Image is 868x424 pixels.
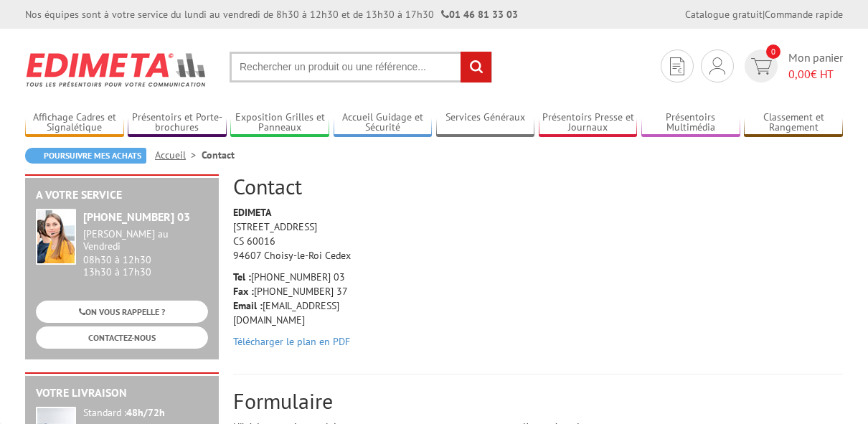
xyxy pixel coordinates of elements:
[25,43,208,96] img: Edimeta
[670,57,684,75] img: devis rapide
[233,285,254,298] strong: Fax :
[741,50,843,83] a: devis rapide 0 Mon panier 0,00€ HT
[233,174,843,198] h2: Contact
[765,8,843,21] a: Commande rapide
[36,189,208,202] h2: A votre service
[36,209,76,265] img: widget-service.jpg
[788,67,811,81] span: 0,00
[685,7,843,22] div: |
[539,111,638,135] a: Présentoirs Presse et Journaux
[202,148,235,162] li: Contact
[36,387,208,400] h2: Votre livraison
[334,111,433,135] a: Accueil Guidage et Sécurité
[83,209,190,224] strong: [PHONE_NUMBER] 03
[36,301,208,323] a: ON VOUS RAPPELLE ?
[25,111,124,135] a: Affichage Cadres et Signalétique
[766,44,780,59] span: 0
[461,52,491,83] input: rechercher
[83,228,208,278] div: 08h30 à 12h30 13h30 à 17h30
[233,206,271,219] strong: EDIMETA
[233,389,843,413] h2: Formulaire
[685,8,763,21] a: Catalogue gratuit
[36,326,208,349] a: CONTACTEZ-NOUS
[709,57,725,75] img: devis rapide
[128,111,227,135] a: Présentoirs et Porte-brochures
[83,228,208,253] div: [PERSON_NAME] au Vendredi
[233,270,251,283] strong: Tel :
[233,299,263,312] strong: Email :
[230,111,329,135] a: Exposition Grilles et Panneaux
[83,407,208,420] div: Standard :
[641,111,740,135] a: Présentoirs Multimédia
[126,406,165,419] strong: 48h/72h
[744,111,843,135] a: Classement et Rangement
[155,149,202,161] a: Accueil
[788,66,843,83] span: € HT
[436,111,535,135] a: Services Généraux
[230,52,492,83] input: Rechercher un produit ou une référence...
[441,8,518,21] strong: 01 46 81 33 03
[25,7,518,22] div: Nos équipes sont à votre service du lundi au vendredi de 8h30 à 12h30 et de 13h30 à 17h30
[233,335,350,348] a: Télécharger le plan en PDF
[788,50,843,83] span: Mon panier
[25,148,146,164] a: Poursuivre mes achats
[751,58,772,75] img: devis rapide
[233,205,369,263] p: [STREET_ADDRESS] CS 60016 94607 Choisy-le-Roi Cedex
[233,270,369,327] p: [PHONE_NUMBER] 03 [PHONE_NUMBER] 37 [EMAIL_ADDRESS][DOMAIN_NAME]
